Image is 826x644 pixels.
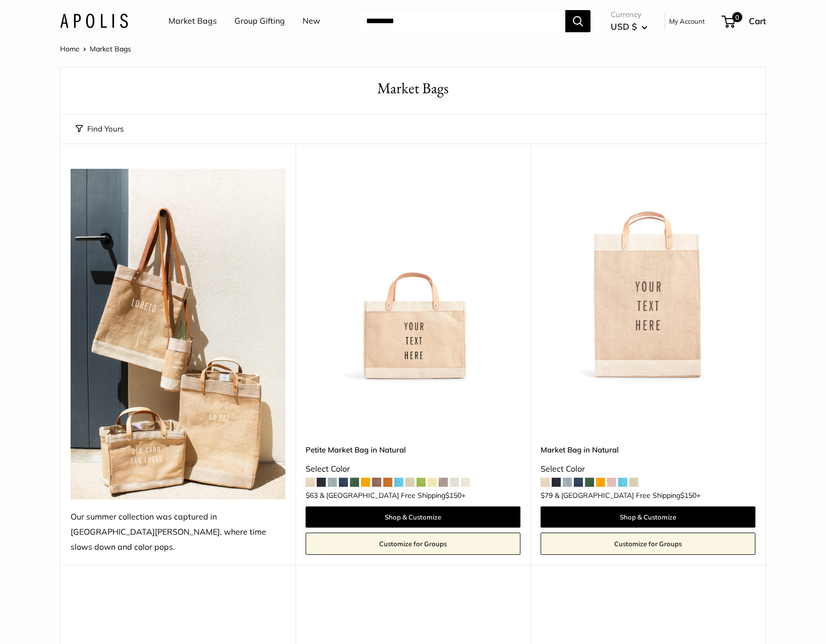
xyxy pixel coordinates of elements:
span: Market Bags [90,44,131,53]
span: $150 [445,491,461,500]
a: Petite Market Bag in Naturaldescription_Effortless style that elevates every moment [306,169,520,383]
span: 0 [732,12,742,22]
button: Find Yours [76,122,124,136]
a: Shop & Customize [541,506,755,528]
div: Select Color [306,462,520,477]
div: Our summer collection was captured in [GEOGRAPHIC_DATA][PERSON_NAME], where time slows down and c... [71,509,285,555]
a: Customize for Groups [306,533,520,555]
button: USD $ [611,19,647,35]
input: Search... [358,10,565,32]
a: 0 Cart [723,13,766,29]
a: My Account [669,15,705,27]
a: Market Bag in Natural [541,444,755,456]
a: Customize for Groups [541,533,755,555]
span: $63 [306,491,318,500]
a: Market Bag in NaturalMarket Bag in Natural [541,169,755,383]
span: $79 [541,491,553,500]
a: Home [60,44,80,53]
a: Market Bags [168,14,217,29]
img: Petite Market Bag in Natural [306,169,520,383]
a: New [303,14,320,29]
span: Currency [611,8,647,22]
span: USD $ [611,21,637,32]
a: Petite Market Bag in Natural [306,444,520,456]
nav: Breadcrumb [60,42,131,55]
img: Our summer collection was captured in Todos Santos, where time slows down and color pops. [71,169,285,499]
span: $150 [680,491,696,500]
a: Group Gifting [234,14,285,29]
a: Shop & Customize [306,506,520,528]
span: & [GEOGRAPHIC_DATA] Free Shipping + [320,492,465,499]
span: Cart [749,16,766,26]
div: Select Color [541,462,755,477]
img: Market Bag in Natural [541,169,755,383]
span: & [GEOGRAPHIC_DATA] Free Shipping + [555,492,700,499]
img: Apolis [60,14,128,28]
h1: Market Bags [76,78,750,99]
button: Search [565,10,591,32]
